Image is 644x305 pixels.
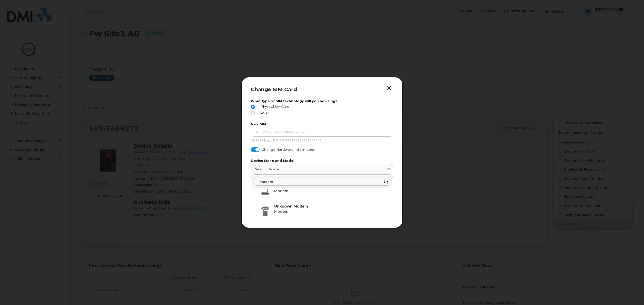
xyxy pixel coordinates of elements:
input: eSim [251,111,255,115]
label: New SIM [251,122,393,126]
label: What type of SIM technology will you be using? [251,99,393,103]
div: Unknown ModemModem [252,202,392,223]
span: Modem [274,189,288,193]
img: image20231002-3703462-1d17tiy.png [260,186,270,196]
a: Search Device [251,164,393,174]
strong: Unknown Modem [274,204,308,209]
input: Physical SIM Card [251,105,255,109]
span: Change SIM Card [251,86,297,92]
span: Change Hardware Information [262,148,315,151]
input: Change Hardware Information [251,147,255,151]
span: Modem [274,209,288,214]
span: Search Device [255,167,279,172]
span: eSim [259,111,269,115]
p: 18 To 22 Digits, E.G. 410327925283202837463 [251,139,393,143]
label: Device Make and Model [251,159,393,163]
input: e.g. Android [254,178,390,186]
input: Input Your New SIM Number [251,128,393,137]
div: Generic ModemModem [252,182,392,202]
span: Physical SIM Card [259,105,289,109]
